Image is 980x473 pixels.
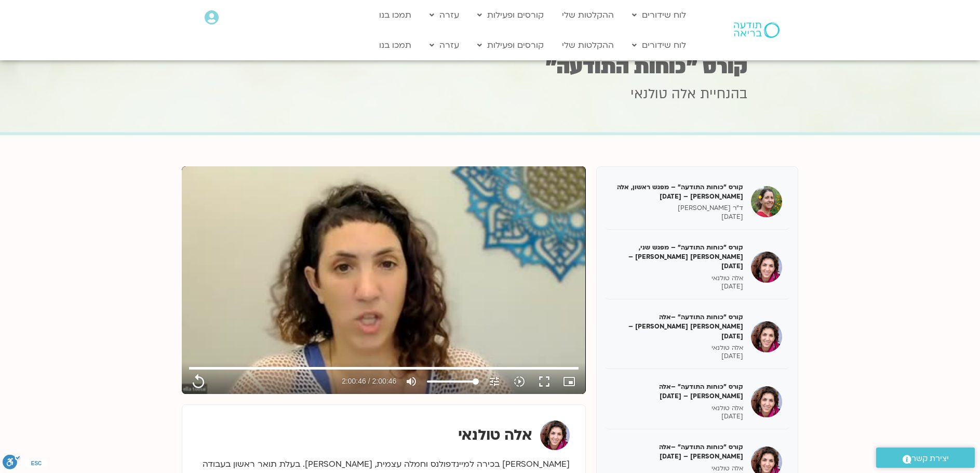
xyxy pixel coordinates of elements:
[612,282,743,291] p: [DATE]
[751,186,782,217] img: קורס "כוחות התודעה" – מפגש ראשון, אלה טולנאי ונועה אלבלדה – 13/05/25
[627,5,691,25] a: לוח שידורים
[540,421,570,450] img: אלה טולנאי
[612,182,743,201] h5: קורס "כוחות התודעה" – מפגש ראשון, אלה [PERSON_NAME] – [DATE]
[374,35,417,55] a: תמכו בנו
[458,425,532,445] strong: אלה טולנאי
[472,5,549,25] a: קורסים ופעילות
[424,35,464,55] a: עזרה
[612,274,743,283] p: אלה טולנאי
[472,35,549,55] a: קורסים ופעילות
[557,5,619,25] a: ההקלטות שלי
[557,35,619,55] a: ההקלטות שלי
[612,412,743,421] p: [DATE]
[751,252,782,283] img: קורס "כוחות התודעה" – מפגש שני, אלה טולנאי וערן טייכר – 20/05/25
[751,386,782,417] img: קורס "כוחות התודעה" –אלה טולנאי – 03/06/25
[612,204,743,213] p: ד"ר [PERSON_NAME]
[612,344,743,352] p: אלה טולנאי
[612,352,743,361] p: [DATE]
[627,35,691,55] a: לוח שידורים
[612,404,743,413] p: אלה טולנאי
[612,382,743,401] h5: קורס "כוחות התודעה" –אלה [PERSON_NAME] – [DATE]
[734,22,780,38] img: תודעה בריאה
[612,464,743,473] p: אלה טולנאי
[374,5,417,25] a: תמכו בנו
[700,85,747,103] span: בהנחיית
[612,312,743,341] h5: קורס "כוחות התודעה" –אלה [PERSON_NAME] [PERSON_NAME] – [DATE]
[233,57,747,77] h1: קורס "כוחות התודעה"
[751,321,782,352] img: קורס "כוחות התודעה" –אלה טולנאי ומירה רגב – 27/05/25
[612,213,743,221] p: [DATE]
[424,5,464,25] a: עזרה
[911,452,949,466] span: יצירת קשר
[612,442,743,461] h5: קורס "כוחות התודעה" –אלה [PERSON_NAME] – [DATE]
[876,448,975,468] a: יצירת קשר
[612,243,743,271] h5: קורס "כוחות התודעה" – מפגש שני, [PERSON_NAME] [PERSON_NAME] – [DATE]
